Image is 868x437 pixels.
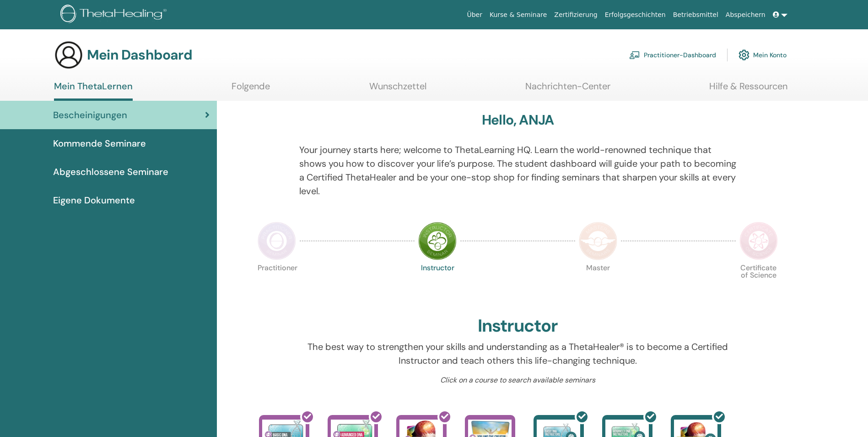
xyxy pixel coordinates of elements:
[299,340,736,367] p: The best way to strengthen your skills and understanding as a ThetaHealer® is to become a Certifi...
[739,264,778,303] p: Certificate of Science
[87,47,192,63] h3: Mein Dashboard
[709,81,787,98] a: Hilfe & Ressourcen
[550,6,601,23] a: Zertifizierung
[53,165,168,179] span: Abgeschlossene Seminare
[54,40,83,70] img: generic-user-icon.jpg
[601,6,669,23] a: Erfolgsgeschichten
[53,137,146,150] span: Kommende Seminare
[369,81,426,98] a: Wunschzettel
[629,45,716,65] a: Practitioner-Dashboard
[463,6,486,23] a: Über
[299,375,736,386] p: Click on a course to search available seminars
[644,51,716,59] font: Practitioner-Dashboard
[258,222,296,260] img: Practitioner
[53,108,127,122] span: Bescheinigungen
[739,45,787,65] a: Mein Konto
[258,264,296,303] p: Practitioner
[54,81,133,101] a: Mein ThetaLernen
[53,193,135,207] span: Eigene Dokumente
[739,47,749,63] img: cog.svg
[579,222,617,260] img: Master
[299,143,736,198] p: Your journey starts here; welcome to ThetaLearning HQ. Learn the world-renowned technique that sh...
[669,6,722,23] a: Betriebsmittel
[232,81,270,98] a: Folgende
[739,222,778,260] img: Certificate of Science
[486,6,550,23] a: Kurse & Seminare
[753,51,787,59] font: Mein Konto
[482,112,554,128] h3: Hello, ANJA
[418,222,457,260] img: Instructor
[418,264,457,303] p: Instructor
[478,316,558,337] h2: Instructor
[579,264,617,303] p: Master
[629,51,640,59] img: chalkboard-teacher.svg
[60,5,170,25] img: logo.png
[722,6,769,23] a: Abspeichern
[525,81,610,98] a: Nachrichten-Center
